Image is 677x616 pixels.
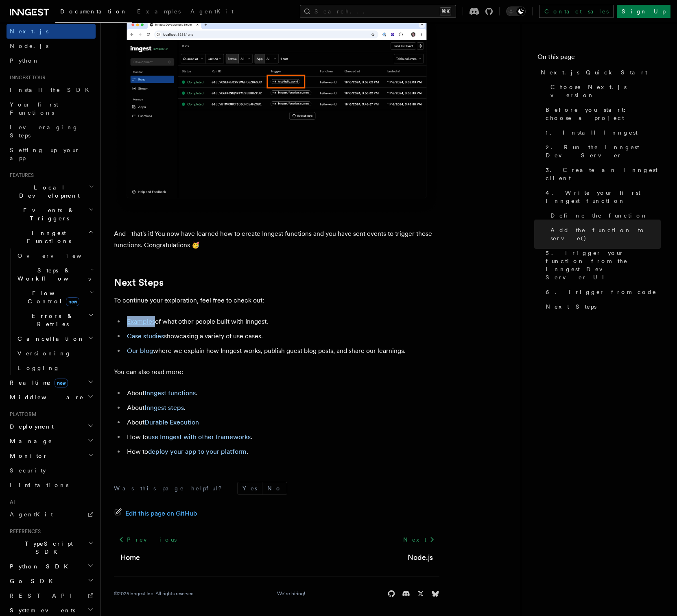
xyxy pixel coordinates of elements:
[132,2,186,22] a: Examples
[10,101,58,116] span: Your first Functions
[127,347,153,355] a: Our blog
[7,393,84,401] span: Middleware
[7,536,96,559] button: TypeScript SDK
[114,484,227,492] p: Was this page helpful?
[542,140,661,163] a: 2. Run the Inngest Dev Server
[17,252,101,259] span: Overview
[114,295,439,306] p: To continue your exploration, feel free to check out:
[127,318,155,325] a: Examples
[542,185,661,208] a: 4. Write your first Inngest function
[506,7,526,16] button: Toggle dark mode
[10,57,39,64] span: Python
[7,53,96,68] a: Python
[550,226,661,242] span: Add the function to serve()
[60,8,127,15] span: Documentation
[547,223,661,246] a: Add the function to serve()
[114,366,439,378] p: You can also read more:
[114,532,181,547] a: Previous
[542,102,661,125] a: Before you start: choose a project
[546,303,596,311] span: Next Steps
[7,499,15,505] span: AI
[7,422,54,431] span: Deployment
[124,431,439,443] li: How to .
[546,143,661,159] span: 2. Run the Inngest Dev Server
[14,346,96,361] a: Versioning
[7,390,96,405] button: Middleware
[7,452,48,460] span: Monitor
[124,331,439,342] li: showcasing a variety of use cases.
[10,124,79,139] span: Leveraging Steps
[7,562,73,570] span: Python SDK
[440,7,451,15] kbd: ⌘K
[127,332,164,340] a: Case studies
[14,331,96,346] button: Cancellation
[14,248,96,263] a: Overview
[550,83,661,99] span: Choose Next.js version
[148,448,247,455] a: deploy your app to your platform
[114,228,439,251] p: And - that's it! You now have learned how to create Inngest functions and you have sent events to...
[7,172,34,178] span: Features
[14,266,91,283] span: Steps & Workflows
[7,183,89,200] span: Local Development
[10,43,48,49] span: Node.js
[14,286,96,309] button: Flow Controlnew
[7,478,96,492] a: Limitations
[546,106,661,122] span: Before you start: choose a project
[148,433,251,441] a: use Inngest with other frameworks
[114,277,164,288] a: Next Steps
[7,528,41,535] span: References
[114,11,439,215] img: Inngest Dev Server web interface's runs tab with a third run triggered by the 'test/hello.world' ...
[10,467,46,474] span: Security
[10,482,68,488] span: Limitations
[10,147,80,161] span: Setting up your app
[10,511,53,518] span: AgentKit
[190,8,234,15] span: AgentKit
[262,482,287,494] button: No
[7,434,96,448] button: Manage
[114,590,195,597] div: © 2025 Inngest Inc. All rights reserved.
[546,288,657,296] span: 6. Trigger from code
[14,309,96,331] button: Errors & Retries
[114,508,197,519] a: Edit this page on GitHub
[277,590,305,597] a: We're hiring!
[14,335,85,343] span: Cancellation
[7,203,96,226] button: Events & Triggers
[408,552,433,563] a: Node.js
[66,297,79,306] span: new
[238,482,262,494] button: Yes
[7,606,75,614] span: System events
[398,532,439,547] a: Next
[137,8,181,15] span: Examples
[10,28,48,35] span: Next.js
[537,52,661,65] h4: On this page
[7,229,88,245] span: Inngest Functions
[7,507,96,522] a: AgentKit
[144,404,184,411] a: Inngest steps
[7,411,37,418] span: Platform
[7,83,96,97] a: Install the SDK
[542,246,661,285] a: 5. Trigger your function from the Inngest Dev Server UI
[7,120,96,143] a: Leveraging Steps
[124,316,439,327] li: of what other people built with Inngest.
[547,80,661,102] a: Choose Next.js version
[14,361,96,375] a: Logging
[541,68,647,76] span: Next.js Quick Start
[14,312,88,328] span: Errors & Retries
[7,588,96,603] a: REST API
[7,463,96,478] a: Security
[542,299,661,314] a: Next Steps
[547,208,661,223] a: Define the function
[546,128,638,137] span: 1. Install Inngest
[7,74,46,81] span: Inngest tour
[55,379,68,387] span: new
[17,350,71,357] span: Versioning
[539,5,614,18] a: Contact sales
[7,248,96,375] div: Inngest Functions
[7,448,96,463] button: Monitor
[542,285,661,299] a: 6. Trigger from code
[10,87,94,93] span: Install the SDK
[7,206,89,222] span: Events & Triggers
[124,345,439,357] li: where we explain how Inngest works, publish guest blog posts, and share our learnings.
[10,592,79,599] span: REST API
[546,249,661,281] span: 5. Trigger your function from the Inngest Dev Server UI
